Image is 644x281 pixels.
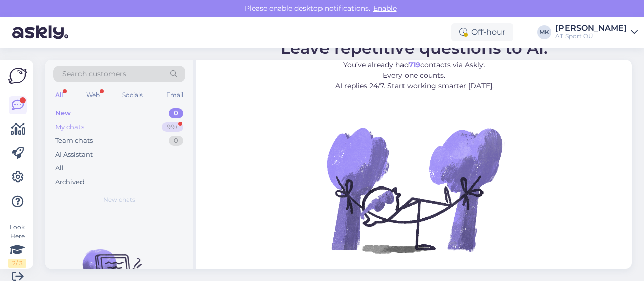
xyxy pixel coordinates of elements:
span: Leave repetitive questions to AI. [281,38,548,58]
span: Search customers [62,69,126,79]
div: All [53,88,65,102]
div: Archived [55,177,85,188]
a: [PERSON_NAME]AT Sport OÜ [555,24,638,40]
div: 0 [169,108,183,118]
div: AT Sport OÜ [555,32,627,40]
div: New [55,108,71,118]
div: Socials [120,88,145,102]
div: AI Assistant [55,150,93,160]
div: [PERSON_NAME] [555,24,627,32]
div: MK [537,25,551,39]
div: Web [84,88,102,102]
div: Look Here [8,223,26,268]
div: 2 / 3 [8,259,26,268]
b: 719 [409,60,420,69]
div: Off-hour [451,23,513,41]
span: Enable [370,4,400,13]
div: 0 [169,136,183,146]
div: Email [164,88,185,102]
img: No Chat active [324,100,505,280]
div: My chats [55,122,84,132]
div: Team chats [55,136,93,146]
img: Askly Logo [8,68,27,84]
div: All [55,163,64,173]
span: New chats [103,195,135,204]
div: 99+ [162,122,183,132]
p: You’ve already had contacts via Askly. Every one counts. AI replies 24/7. Start working smarter [... [281,60,548,91]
